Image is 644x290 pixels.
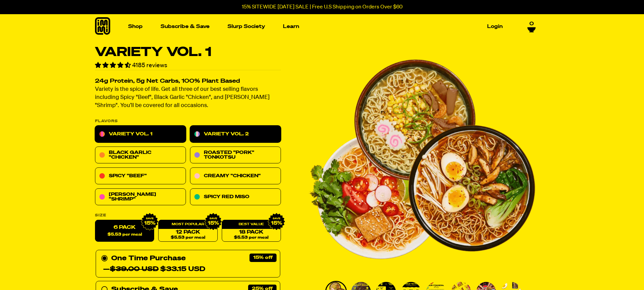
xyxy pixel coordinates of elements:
[158,21,212,32] a: Subscribe & Save
[190,189,281,206] a: Spicy Red Miso
[103,264,205,275] div: — $33.15 USD
[529,21,534,27] span: 0
[221,220,281,242] a: 18 Pack$5.53 per meal
[95,86,281,110] p: Variety is the spice of life. Get all three of our best selling flavors including Spicy "Beef", B...
[204,213,222,231] img: IMG_9632.png
[95,126,186,143] a: Variety Vol. 1
[95,220,154,242] label: 6 Pack
[95,46,281,59] h1: Variety Vol. 1
[190,147,281,164] a: Roasted "Pork" Tonkotsu
[308,46,535,273] img: Variety Vol. 1
[141,213,159,231] img: IMG_9632.png
[308,46,535,273] li: 1 of 8
[484,21,505,32] a: Login
[125,14,505,39] nav: Main navigation
[110,266,159,273] del: $39.00 USD
[267,213,285,231] img: IMG_9632.png
[170,236,205,240] span: $5.53 per meal
[107,233,142,237] span: $5.53 per meal
[132,62,167,69] span: 4185 reviews
[527,21,536,32] a: 0
[95,147,186,164] a: Black Garlic "Chicken"
[95,189,186,206] a: [PERSON_NAME] "Shrimp"
[190,126,281,143] a: Variety Vol. 2
[280,21,302,32] a: Learn
[190,168,281,185] a: Creamy "Chicken"
[95,214,281,217] label: Size
[95,79,281,84] h2: 24g Protein, 5g Net Carbs, 100% Plant Based
[95,120,281,123] p: Flavors
[242,4,403,10] p: 15% SITEWIDE [DATE] SALE | Free U.S Shipping on Orders Over $60
[308,46,535,273] div: PDP main carousel
[158,220,217,242] a: 12 Pack$5.53 per meal
[95,168,186,185] a: Spicy "Beef"
[101,253,275,275] div: One Time Purchase
[225,21,268,32] a: Slurp Society
[125,21,145,32] a: Shop
[234,236,268,240] span: $5.53 per meal
[95,62,132,69] span: 4.55 stars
